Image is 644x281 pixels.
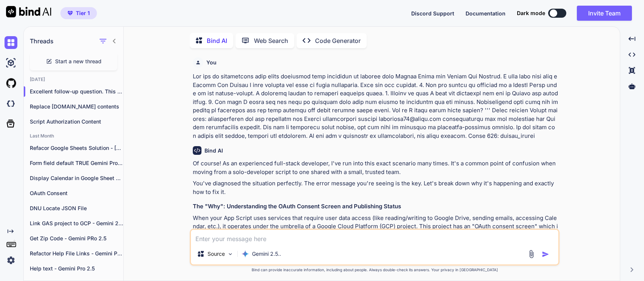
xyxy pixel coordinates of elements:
p: Lor ips do sitametcons adip elits doeiusmod temp incididun ut laboree dolo Magnaa Enima min Venia... [193,72,558,140]
p: When your App Script uses services that require user data access (like reading/writing to Google ... [193,214,558,240]
button: Discord Support [411,9,454,17]
p: OAuth Consent [30,189,123,197]
p: Code Generator [315,36,361,45]
img: attachment [527,250,536,258]
img: ai-studio [5,57,17,69]
p: Bind can provide inaccurate information, including about people. Always double-check its answers.... [190,267,559,273]
span: Start a new thread [55,58,101,65]
h2: Last Month [24,133,123,139]
p: Bind AI [207,36,227,45]
h3: The "Why": Understanding the OAuth Consent Screen and Publishing Status [193,202,558,211]
img: Bind AI [6,6,51,17]
p: Display Calendar in Google Sheet cells - Gemini Pro 2.5 [30,174,123,182]
p: DNU Locate JSON File [30,205,123,212]
h6: Bind AI [204,147,223,154]
p: Link GAS project to GCP - Gemini 2.5 Pro [30,220,123,227]
img: githubLight [5,77,17,90]
span: Dark mode [517,9,545,17]
p: Source [207,250,225,258]
button: premiumTier 1 [60,7,97,19]
span: Discord Support [411,10,454,17]
img: darkCloudIdeIcon [5,97,17,110]
p: Form field default TRUE Gemini Pro 2.5 [30,159,123,167]
p: Refacor Google Sheets Solution - [PERSON_NAME] 4 [30,144,123,152]
img: settings [5,254,17,267]
img: chat [5,36,17,49]
p: Of course! As an experienced full-stack developer, I've run into this exact scenario many times. ... [193,159,558,176]
p: Gemini 2.5.. [252,250,281,258]
span: Documentation [466,10,506,17]
h2: [DATE] [24,76,123,82]
p: Web Search [254,36,288,45]
p: Get Zip Code - Gemini PRo 2.5 [30,235,123,242]
h6: You [206,59,217,66]
span: Tier 1 [76,9,90,17]
p: You've diagnosed the situation perfectly. The error message you're seeing is the key. Let's break... [193,179,558,196]
img: icon [542,250,549,258]
button: Invite Team [577,6,632,21]
h1: Threads [30,37,54,46]
button: Documentation [466,9,506,17]
p: Excellent follow-up question. This is a ... [30,88,123,95]
img: Pick Models [227,251,234,257]
p: Script Authorization Content [30,118,123,125]
img: Gemini 2.5 Pro [241,250,249,258]
p: Refactor Help File Links - Gemini Pro 2.5 [30,250,123,257]
img: premium [68,11,73,15]
p: Replace [DOMAIN_NAME] contents [30,103,123,110]
p: Help text - Gemini Pro 2.5 [30,265,123,272]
